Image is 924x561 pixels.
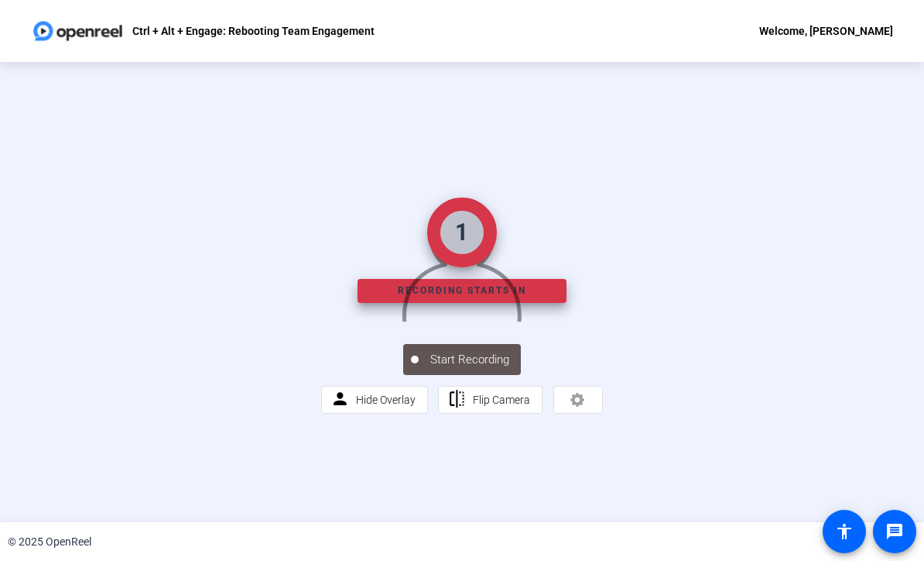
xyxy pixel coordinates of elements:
mat-icon: accessibility [835,522,854,541]
span: Start Recording [419,351,521,369]
button: Flip Camera [438,386,542,414]
mat-icon: message [885,522,904,541]
div: Welcome, [PERSON_NAME] [759,22,893,40]
img: OpenReel logo [31,15,125,46]
p: Ctrl + Alt + Engage: Rebooting Team Engagement [132,22,375,40]
div: 1 [455,215,468,250]
mat-icon: flip [447,390,467,409]
span: Flip Camera [473,394,530,406]
span: Hide Overlay [356,394,416,406]
button: Start Recording [403,344,521,375]
mat-icon: person [330,390,350,409]
img: overlay [401,194,522,322]
button: Hide Overlay [321,386,428,414]
div: © 2025 OpenReel [8,534,91,550]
